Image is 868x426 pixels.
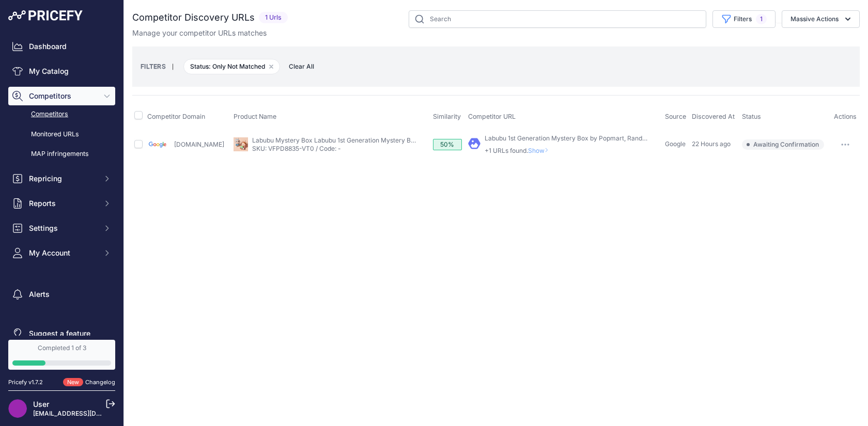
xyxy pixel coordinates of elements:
[742,113,761,120] span: Status
[665,140,686,148] span: Google
[8,145,115,163] a: MAP infringements
[8,340,115,370] a: Completed 1 of 3
[259,12,288,24] span: 1 Urls
[29,173,97,184] span: Repricing
[141,62,166,70] small: FILTERS
[742,139,824,150] span: Awaiting Confirmation
[234,113,276,120] span: Product Name
[8,37,115,343] nav: Sidebar
[485,134,772,142] a: Labubu 1st Generation Mystery Box by Popmart, Random Color Labubu Dolls, High-Quality Replica
[782,10,860,28] button: Massive Actions
[409,10,706,28] input: Search
[166,64,180,70] small: |
[8,219,115,238] button: Settings
[485,147,650,155] p: +1 URLs found.
[8,378,43,387] div: Pricefy v1.7.2
[8,125,115,144] a: Monitored URLs
[183,59,280,74] span: Status: Only Not Matched
[468,113,516,120] span: Competitor URL
[33,400,49,408] a: User
[8,194,115,213] button: Reports
[147,113,205,120] span: Competitor Domain
[29,248,97,258] span: My Account
[433,139,462,150] div: 50%
[174,140,224,148] a: [DOMAIN_NAME]
[8,105,115,123] a: Competitors
[8,324,115,343] a: Suggest a feature
[29,223,97,233] span: Settings
[33,409,141,417] a: [EMAIL_ADDRESS][DOMAIN_NAME]
[756,14,767,24] span: 1
[712,10,776,28] button: Filters1
[252,145,341,152] a: SKU: VFPD8835-VT0 / Code: -
[8,87,115,105] button: Competitors
[692,140,731,148] span: 22 Hours ago
[8,62,115,81] a: My Catalog
[528,147,553,154] span: Show
[29,198,97,209] span: Reports
[85,378,115,386] a: Changelog
[8,285,115,304] a: Alerts
[8,10,83,21] img: Pricefy Logo
[132,28,267,38] p: Manage your competitor URLs matches
[834,113,857,120] span: Actions
[63,378,83,387] span: New
[252,136,460,144] a: Labubu Mystery Box Labubu 1st Generation Mystery Box - Default Title
[29,91,97,101] span: Competitors
[433,113,461,120] span: Similarity
[665,113,686,120] span: Source
[132,10,255,25] h2: Competitor Discovery URLs
[8,244,115,262] button: My Account
[8,37,115,56] a: Dashboard
[284,61,319,72] button: Clear All
[692,113,735,120] span: Discovered At
[8,169,115,188] button: Repricing
[12,344,111,352] div: Completed 1 of 3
